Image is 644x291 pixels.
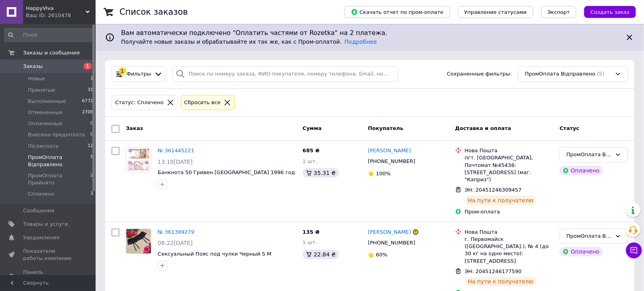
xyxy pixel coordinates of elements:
div: ПромОплата Відправлено [566,232,612,241]
span: 31 [88,87,93,94]
button: Создать заказ [584,6,636,18]
span: Сумма [303,125,322,131]
span: 2 [90,172,93,186]
input: Поиск [4,28,94,42]
div: г. Первомайск ([GEOGRAPHIC_DATA].), № 4 (до 30 кг на одно место): [STREET_ADDRESS] [465,236,554,265]
span: ЭН: 20451246177590 [465,268,522,274]
div: ПромОплата Відправлено [566,151,612,159]
a: Фото товару [126,229,151,254]
a: Сексуальный Пояс под чулки Черный S M [158,251,272,257]
span: ЭН: 20451246309457 [465,187,522,193]
span: 0 [90,120,93,127]
div: На пути к получателю [465,277,537,286]
button: Чат с покупателем [626,242,642,258]
span: Отмененные [28,109,63,116]
span: Внесена предоплата [28,131,85,138]
span: Принятые [28,87,55,94]
span: 0 [90,131,93,138]
span: Сообщения [23,207,54,214]
span: Скачать отчет по пром-оплате [351,8,444,16]
div: 22.84 ₴ [303,250,339,259]
a: Подробнее [345,39,377,45]
span: Заказ [126,125,143,131]
span: Уведомления [23,234,59,241]
span: Вам автоматически подключено "Оплатить частями от Rozetka" на 2 платежа. [121,29,619,38]
a: [PERSON_NAME] [368,229,411,236]
span: 1 [90,75,93,82]
span: 13:10[DATE] [158,159,193,165]
span: 60% [376,252,388,258]
span: 1 шт. [303,239,317,245]
div: Оплачено [560,166,603,175]
div: Нова Пошта [465,147,554,154]
div: На пути к получателю [465,196,537,205]
span: 12 [88,143,93,150]
span: Управление статусами [464,9,527,15]
span: Товары и услуги [23,221,68,228]
span: ПромОплата Відправлено [525,70,595,78]
span: Заказы [23,63,43,70]
div: 1 [119,68,126,75]
a: № 361389279 [158,229,194,235]
span: Панель управления [23,269,74,283]
span: Получайте новые заказы и обрабатывайте их так же, как с Пром-оплатой. [121,39,377,45]
input: Поиск по номеру заказа, ФИО покупателя, номеру телефона, Email, номеру накладной [172,66,399,82]
span: (5) [597,71,604,77]
div: Ваш ID: 2610478 [26,12,96,19]
div: Статус: Сплачено [114,99,165,107]
span: Экспорт [548,9,570,15]
span: Показатели работы компании [23,248,74,262]
div: Пром-оплата [465,208,554,215]
div: Нова Пошта [465,229,554,236]
div: пгт. [GEOGRAPHIC_DATA], Почтомат №45438: [STREET_ADDRESS] (маг. "Каприз") [465,154,554,183]
a: № 361445221 [158,147,194,153]
span: Создать заказ [591,9,630,15]
button: Управление статусами [458,6,533,18]
span: HappyViva [26,5,86,12]
span: Выполненные [28,98,66,105]
button: Скачать отчет по пром-оплате [345,6,450,18]
a: Создать заказ [576,9,636,15]
span: 1 шт. [303,158,317,164]
span: Покупатель [368,125,403,131]
a: Фото товару [126,147,151,173]
span: Заказы и сообщения [23,49,80,56]
img: Фото товару [127,147,151,172]
div: 35.31 ₴ [303,168,339,178]
span: 100% [376,171,391,177]
span: ПромОплата Відправлено [28,154,90,168]
span: 685 ₴ [303,147,320,153]
span: 5 [90,154,93,168]
span: Статус [560,125,579,131]
img: Фото товару [126,229,151,254]
span: [PHONE_NUMBER] [368,240,415,246]
button: Экспорт [541,6,576,18]
span: [PHONE_NUMBER] [368,158,415,164]
span: ПромОплата Прийнято [28,172,90,186]
span: 08:22[DATE] [158,240,193,246]
span: 3 [90,190,93,198]
h1: Список заказов [119,7,188,17]
span: 135 ₴ [303,229,320,235]
a: Банкнота 50 Гривен [GEOGRAPHIC_DATA] 1996 год [158,169,295,175]
span: 6772 [82,98,93,105]
span: 1 [84,63,92,70]
div: Оплачено [560,247,603,256]
span: Фильтры [127,70,151,78]
span: Оплаченные [28,120,62,127]
span: Сплачено [28,190,54,198]
span: Новые [28,75,45,82]
span: Сохраненные фильтры: [447,70,512,78]
span: Доставка и оплата [455,125,511,131]
span: 2708 [82,109,93,116]
span: Післяплата [28,143,59,150]
a: [PERSON_NAME] [368,147,411,155]
div: Сбросить все [183,99,222,107]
